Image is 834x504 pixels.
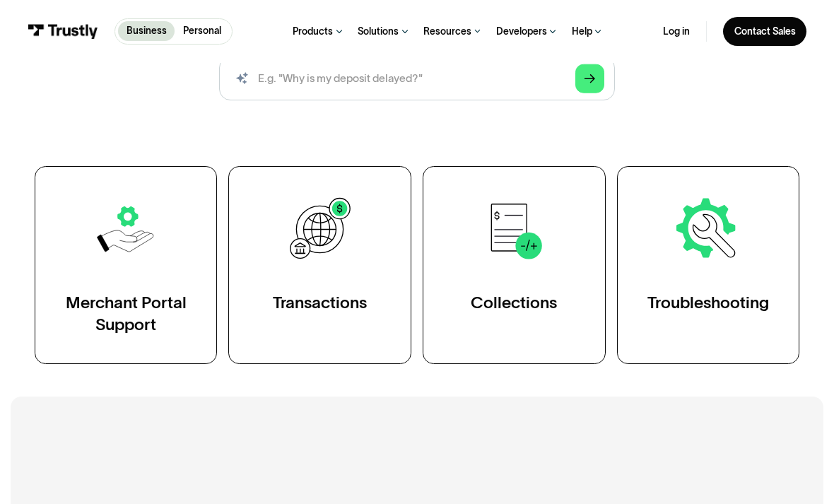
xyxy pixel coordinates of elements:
div: Transactions [273,292,367,314]
div: Solutions [358,25,399,38]
input: search [219,57,615,100]
div: Merchant Portal Support [63,292,189,336]
a: Contact Sales [723,17,806,46]
a: Personal [175,21,229,41]
a: Collections [423,166,606,364]
div: Help [572,25,592,38]
div: Developers [496,25,547,38]
p: Business [127,24,167,38]
img: Trustly Logo [28,24,98,39]
a: Troubleshooting [617,166,800,364]
a: Log in [663,25,690,38]
div: Resources [423,25,471,38]
a: Merchant Portal Support [35,166,218,364]
form: Search [219,57,615,100]
div: Collections [471,292,557,314]
div: Contact Sales [734,25,796,38]
a: Business [118,21,175,41]
p: Personal [183,24,221,38]
div: Troubleshooting [647,292,769,314]
div: Products [293,25,333,38]
a: Transactions [228,166,411,364]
